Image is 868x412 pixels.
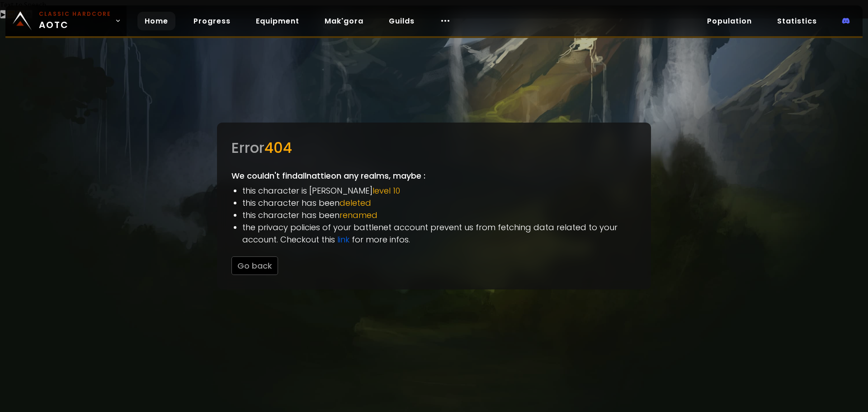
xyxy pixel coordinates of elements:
[249,12,307,30] a: Equipment
[231,137,637,159] div: Error
[242,209,637,221] li: this character has been
[700,12,759,30] a: Population
[337,234,349,245] a: link
[5,5,127,36] a: AOTC
[231,260,278,271] a: Go back
[242,221,637,246] li: the privacy policies of your battlenet account prevent us from fetching data related to your acco...
[186,12,238,30] a: Progress
[317,12,371,30] a: Mak'gora
[137,12,175,30] a: Home
[770,12,824,30] a: Statistics
[231,256,278,275] button: Go back
[39,10,111,32] span: AOTC
[382,12,422,30] a: Guilds
[242,185,637,197] li: this character is [PERSON_NAME]
[242,197,637,209] li: this character has been
[340,209,377,221] span: renamed
[217,123,651,289] div: We couldn't find allnattie on any realms, maybe :
[373,185,400,196] span: level 10
[264,137,292,158] span: 404
[340,197,371,208] span: deleted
